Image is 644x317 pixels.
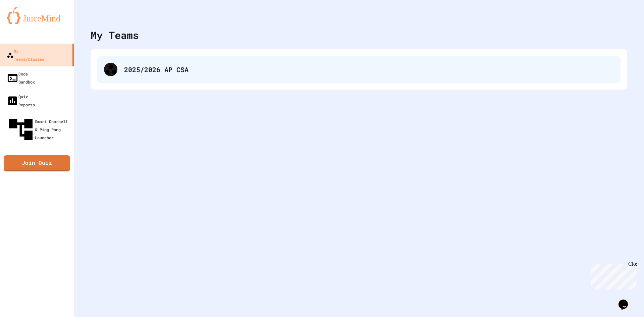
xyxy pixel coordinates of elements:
a: Join Quiz [4,155,70,171]
div: 2025/2026 AP CSA [97,56,621,83]
div: 2025/2026 AP CSA [124,64,614,74]
div: My Teams/Classes [7,47,44,63]
div: My Teams [91,28,139,43]
img: logo-orange.svg [7,7,67,24]
div: Chat with us now!Close [3,3,46,43]
div: Smart Doorbell & Ping Pong Launcher [7,115,71,144]
div: Quiz Reports [7,93,35,109]
iframe: chat widget [616,290,637,310]
iframe: chat widget [588,261,637,289]
div: Code Sandbox [7,70,35,86]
